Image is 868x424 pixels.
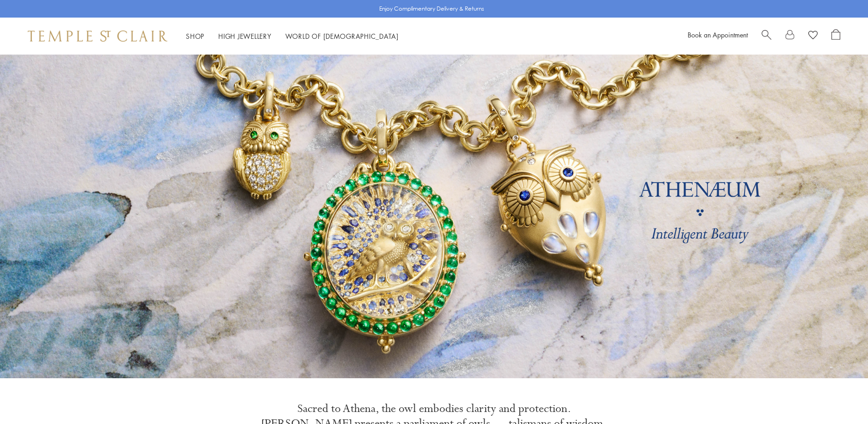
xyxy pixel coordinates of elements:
[28,31,167,42] img: Temple St. Clair
[688,30,748,39] a: Book an Appointment
[831,29,840,43] a: Open Shopping Bag
[186,31,399,42] nav: Main navigation
[218,31,271,41] a: High JewelleryHigh Jewellery
[285,31,399,41] a: World of [DEMOGRAPHIC_DATA]World of [DEMOGRAPHIC_DATA]
[808,29,818,43] a: View Wishlist
[186,31,204,41] a: ShopShop
[379,4,484,13] p: Enjoy Complimentary Delivery & Returns
[762,29,771,43] a: Search
[822,381,859,415] iframe: Gorgias live chat messenger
